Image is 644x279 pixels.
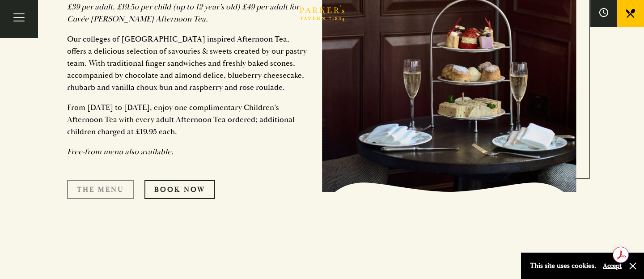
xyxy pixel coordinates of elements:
p: This site uses cookies. [530,259,596,272]
a: The Menu [67,180,134,199]
button: Accept [603,262,622,270]
a: Book Now [144,180,215,199]
em: £39 per adult. £19.5o per child (up to 12 year’s old) £49 per adult for Cuvée [PERSON_NAME] After... [67,2,299,24]
p: From [DATE] to [DATE], enjoy one complimentary Children’s Afternoon Tea with every adult Afternoo... [67,101,309,138]
em: Free-from menu also available. [67,147,174,157]
button: Close and accept [628,262,637,271]
p: Our colleges of [GEOGRAPHIC_DATA] inspired Afternoon Tea, offers a delicious selection of savouri... [67,33,309,93]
